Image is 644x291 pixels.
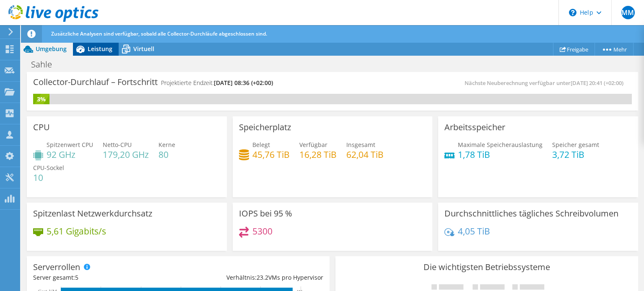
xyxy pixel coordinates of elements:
[299,141,327,149] span: Verfügbar
[239,123,291,132] h3: Speicherplatz
[458,150,543,159] h4: 1,78 TiB
[33,209,152,218] h3: Spitzenlast Netzwerkdurchsatz
[158,141,175,149] span: Kerne
[239,209,292,218] h3: IOPS bei 95 %
[299,150,337,159] h4: 16,28 TiB
[214,79,273,87] span: [DATE] 08:36 (+02:00)
[47,141,93,149] span: Spitzenwert CPU
[33,263,80,272] h3: Serverrollen
[444,123,505,132] h3: Arbeitsspeicher
[178,273,323,282] div: Verhältnis: VMs pro Hypervisor
[621,6,635,19] span: MM
[47,150,93,159] h4: 92 GHz
[33,95,49,104] div: 3%
[552,141,599,149] span: Speicher gesamt
[88,45,112,53] span: Leistung
[33,273,178,282] div: Server gesamt:
[346,150,384,159] h4: 62,04 TiB
[252,227,273,236] h4: 5300
[342,263,632,272] h3: Die wichtigsten Betriebssysteme
[103,141,132,149] span: Netto-CPU
[51,30,267,37] span: Zusätzliche Analysen sind verfügbar, sobald alle Collector-Durchläufe abgeschlossen sind.
[444,209,618,218] h3: Durchschnittliches tägliches Schreibvolumen
[75,273,78,281] span: 5
[27,60,65,69] h1: Sahle
[458,141,543,149] span: Maximale Speicherauslastung
[569,9,576,16] svg: \n
[252,150,290,159] h4: 45,76 TiB
[33,173,64,182] h4: 10
[571,79,623,87] span: [DATE] 20:41 (+02:00)
[133,45,154,53] span: Virtuell
[595,43,634,56] a: Mehr
[458,227,490,236] h4: 4,05 TiB
[33,123,50,132] h3: CPU
[252,141,270,149] span: Belegt
[103,150,149,159] h4: 179,20 GHz
[465,79,628,87] span: Nächste Neuberechnung verfügbar unter
[36,45,67,53] span: Umgebung
[161,78,273,88] h4: Projektierte Endzeit:
[257,273,268,281] span: 23.2
[158,150,175,159] h4: 80
[553,43,595,56] a: Freigabe
[47,227,106,236] h4: 5,61 Gigabits/s
[346,141,375,149] span: Insgesamt
[33,164,64,172] span: CPU-Sockel
[552,150,599,159] h4: 3,72 TiB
